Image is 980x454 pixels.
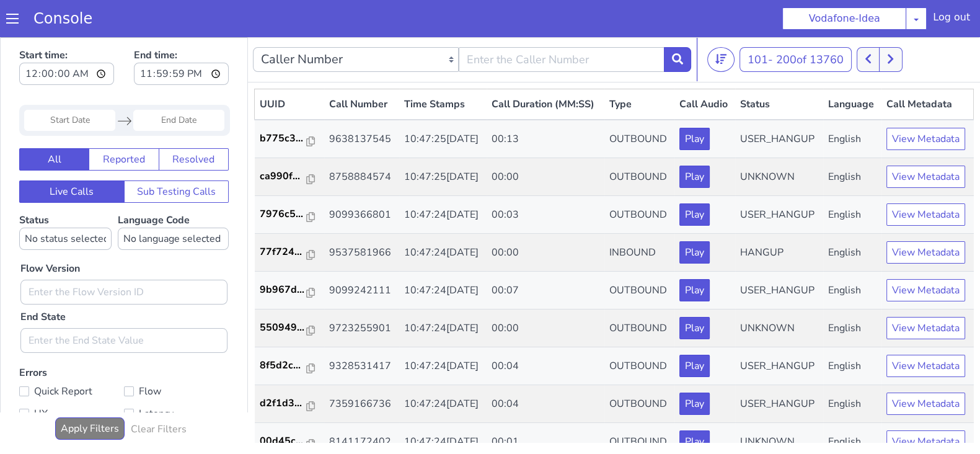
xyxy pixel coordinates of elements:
input: End Date [133,73,224,94]
td: 00:00 [487,272,604,310]
button: View Metadata [886,166,965,189]
button: 101- 200of 13760 [739,10,852,35]
td: OUTBOUND [604,272,675,310]
td: English [823,272,881,310]
td: English [823,82,881,121]
td: OUTBOUND [604,121,675,159]
td: 00:04 [487,348,604,386]
p: 550949... [260,283,307,298]
td: 00:00 [487,121,604,159]
td: USER_HANGUP [735,348,823,386]
td: USER_HANGUP [735,310,823,348]
button: Play [679,318,710,340]
td: 9723255901 [324,272,399,310]
th: UUID [255,52,324,83]
button: Apply Filters [55,380,125,403]
button: View Metadata [886,91,965,113]
label: Flow [124,345,229,363]
td: UNKNOWN [735,272,823,310]
p: 9b967d... [260,245,307,260]
td: English [823,159,881,197]
a: 9b967d... [260,245,319,260]
td: 9099242111 [324,234,399,272]
input: End time: [134,25,229,48]
th: Call Metadata [881,52,974,83]
span: 200 of 13760 [776,15,844,30]
td: 10:47:25[DATE] [399,82,487,121]
td: 00:04 [487,310,604,348]
td: UNKNOWN [735,386,823,424]
p: d2f1d3... [260,358,307,373]
input: Start time: [19,25,114,48]
td: OUTBOUND [604,82,675,121]
label: Flow Version [20,224,80,239]
p: 7976c5... [260,169,307,184]
button: Play [679,355,710,378]
td: English [823,386,881,424]
td: English [823,348,881,386]
td: INBOUND [604,197,675,234]
td: USER_HANGUP [735,234,823,272]
input: Enter the Flow Version ID [20,243,227,267]
th: Call Duration (MM:SS) [487,52,604,83]
a: b775c3... [260,94,319,109]
td: OUTBOUND [604,159,675,197]
label: Language Code [118,176,229,213]
a: 8f5d2c... [260,321,319,336]
a: 550949... [260,283,319,298]
a: ca990f... [260,131,319,146]
button: Resolved [159,111,229,133]
td: OUTBOUND [604,234,675,272]
td: English [823,234,881,272]
button: View Metadata [886,318,965,340]
td: 00:13 [487,82,604,121]
h6: Clear Filters [131,386,187,398]
p: ca990f... [260,131,307,146]
label: Latency [124,368,229,385]
p: 8f5d2c... [260,321,307,336]
td: 00:01 [487,386,604,424]
td: English [823,197,881,234]
button: View Metadata [886,242,965,264]
label: Quick Report [19,345,124,363]
button: Sub Testing Calls [124,143,229,166]
td: 10:47:24[DATE] [399,159,487,197]
td: 00:00 [487,197,604,234]
td: OUTBOUND [604,348,675,386]
a: d2f1d3... [260,358,319,373]
button: Play [679,166,710,189]
button: Vodafone-Idea [782,7,906,30]
a: 00d45c... [260,396,319,411]
button: All [19,111,89,133]
td: UNKNOWN [735,121,823,159]
button: View Metadata [886,393,965,416]
td: English [823,121,881,159]
button: Play [679,280,710,302]
th: Call Audio [674,52,735,83]
div: Log out [933,10,970,30]
button: View Metadata [886,355,965,378]
button: Play [679,242,710,264]
td: 10:47:24[DATE] [399,234,487,272]
a: Console [19,10,107,27]
label: End State [20,272,66,287]
select: Language Code [118,190,229,213]
label: Status [19,176,112,213]
button: Play [679,128,710,151]
button: View Metadata [886,204,965,226]
th: Status [735,52,823,83]
td: HANGUP [735,197,823,234]
select: Status [19,190,112,213]
td: OUTBOUND [604,386,675,424]
p: 00d45c... [260,396,307,411]
td: 9537581966 [324,197,399,234]
p: 77f724... [260,207,307,222]
button: Reported [89,111,159,133]
td: 10:47:24[DATE] [399,197,487,234]
label: Start time: [19,7,114,51]
td: 9099366801 [324,159,399,197]
button: Play [679,204,710,226]
th: Language [823,52,881,83]
td: 9638137545 [324,82,399,121]
label: UX [19,368,124,385]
